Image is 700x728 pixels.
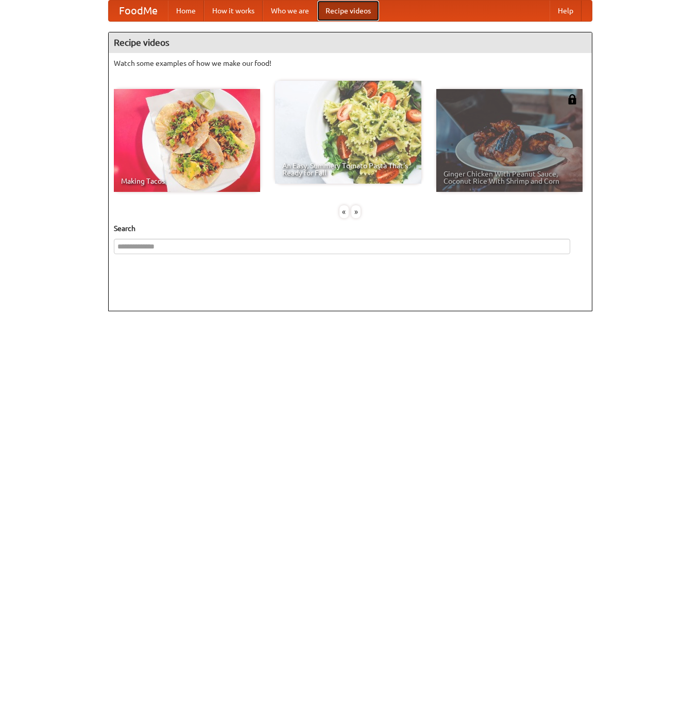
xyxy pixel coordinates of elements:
a: Help [550,1,582,21]
span: An Easy, Summery Tomato Pasta That's Ready for Fall [282,162,414,176]
a: An Easy, Summery Tomato Pasta That's Ready for Fall [275,81,421,184]
h4: Recipe videos [109,32,592,53]
a: Who we are [263,1,317,21]
a: Recipe videos [317,1,379,21]
a: Home [168,1,204,21]
h5: Search [114,223,587,234]
a: FoodMe [109,1,168,21]
div: « [339,205,349,218]
img: 483408.png [567,94,577,104]
a: How it works [204,1,263,21]
p: Watch some examples of how we make our food! [114,58,587,68]
span: Making Tacos [121,177,253,185]
div: » [351,205,361,218]
a: Making Tacos [114,89,260,192]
